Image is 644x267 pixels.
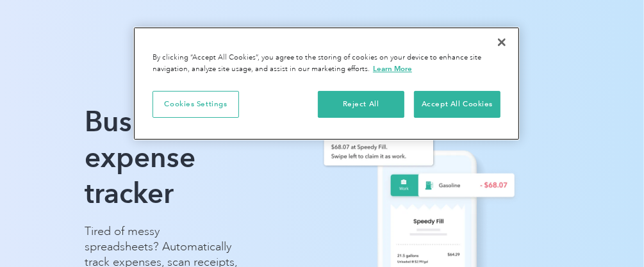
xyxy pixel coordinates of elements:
button: Accept All Cookies [414,91,500,118]
h1: Business expense tracker [85,104,254,211]
button: Reject All [318,91,404,118]
button: Cookies Settings [153,91,239,118]
a: More information about your privacy, opens in a new tab [373,64,412,73]
div: By clicking “Accept All Cookies”, you agree to the storing of cookies on your device to enhance s... [153,53,500,75]
div: Privacy [133,27,520,140]
button: Close [488,28,516,56]
div: Cookie banner [133,27,520,140]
